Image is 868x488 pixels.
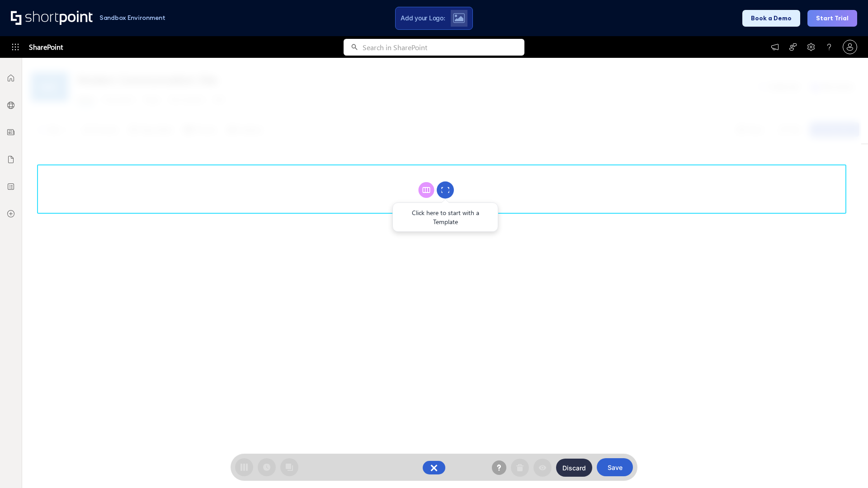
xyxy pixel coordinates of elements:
[453,13,465,23] img: Upload logo
[742,10,800,27] button: Book a Demo
[556,459,592,477] button: Discard
[823,445,868,488] iframe: Chat Widget
[401,14,445,22] span: Add your Logo:
[99,15,165,20] h1: Sandbox Environment
[807,10,857,27] button: Start Trial
[597,458,633,476] button: Save
[363,39,524,56] input: Search in SharePoint
[29,36,63,58] span: SharePoint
